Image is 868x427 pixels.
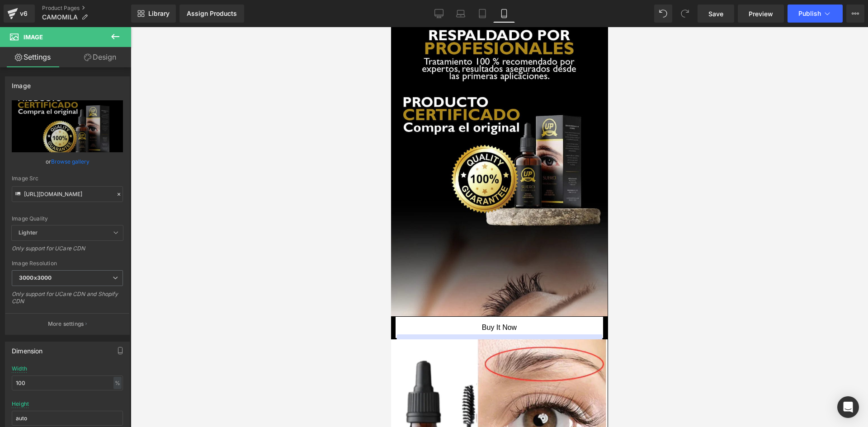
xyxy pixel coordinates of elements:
div: Only support for UCare CDN and Shopify CDN [12,291,123,311]
button: More settings [5,313,129,334]
a: Preview [738,5,784,23]
div: Width [12,366,27,372]
div: Assign Products [187,10,237,17]
div: or [12,157,123,166]
a: Product Pages [42,5,131,12]
input: Link [12,186,123,202]
a: New Library [131,5,176,23]
div: Open Intercom Messenger [837,396,859,418]
button: Undo [654,5,672,23]
a: Design [67,47,133,67]
div: Dimension [12,342,43,355]
div: Image Quality [12,216,123,222]
div: v6 [18,8,29,19]
div: Image Resolution [12,260,123,267]
a: Laptop [450,5,472,23]
span: Save [708,9,723,19]
button: Redo [676,5,694,23]
span: Preview [749,9,773,19]
div: Height [12,401,29,407]
b: Lighter [19,229,38,236]
span: Image [24,33,43,41]
span: Library [148,9,170,18]
div: Only support for UCare CDN [12,245,123,258]
div: Image [12,77,31,89]
div: % [113,377,122,389]
p: More settings [48,320,84,328]
div: Image Src [12,175,123,182]
a: Browse gallery [51,154,90,169]
input: auto [12,375,123,390]
button: Publish [788,5,843,23]
a: Desktop [428,5,450,23]
a: Mobile [493,5,515,23]
span: CAMOMILA [42,14,78,21]
b: 3000x3000 [19,274,52,281]
input: auto [12,411,123,426]
a: v6 [4,5,35,23]
button: More [846,5,864,23]
span: Publish [798,10,821,17]
button: Buy it now [5,290,212,311]
a: Tablet [472,5,493,23]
